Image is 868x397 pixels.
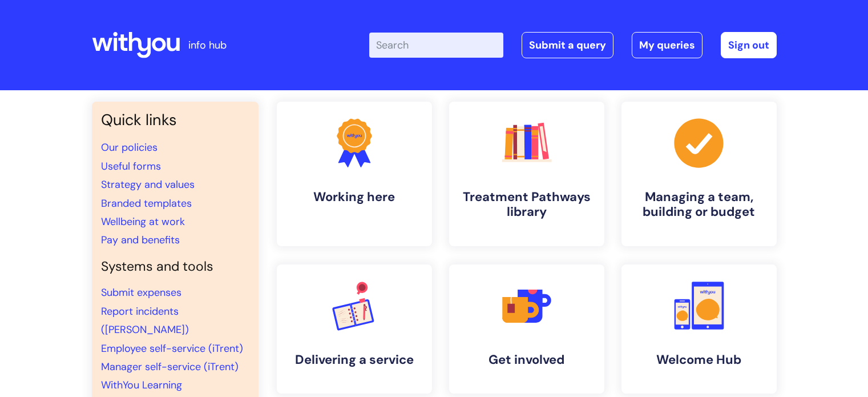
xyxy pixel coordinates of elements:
a: Submit a query [522,32,613,58]
a: Working here [277,102,432,246]
a: Branded templates [101,197,192,210]
a: Strategy and values [101,178,195,191]
p: info hub [188,36,227,54]
a: Get involved [449,264,604,394]
a: Employee self-service (iTrent) [101,342,243,355]
h4: Working here [286,190,423,204]
a: Submit expenses [101,286,181,299]
h4: Managing a team, building or budget [631,190,768,220]
input: Search [369,33,503,58]
a: My queries [632,32,703,58]
a: Sign out [721,32,777,58]
h3: Quick links [101,111,249,129]
a: Report incidents ([PERSON_NAME]) [101,304,189,336]
h4: Systems and tools [101,259,249,275]
h4: Delivering a service [286,352,423,367]
h4: Welcome Hub [631,352,768,367]
h4: Get involved [458,352,595,367]
a: Treatment Pathways library [449,102,604,246]
h4: Treatment Pathways library [458,190,595,220]
a: Useful forms [101,159,161,173]
a: Manager self-service (iTrent) [101,360,239,374]
a: Managing a team, building or budget [621,102,777,246]
div: | - [369,32,777,58]
a: Pay and benefits [101,233,180,247]
a: Delivering a service [277,264,432,394]
a: WithYou Learning [101,378,182,392]
a: Wellbeing at work [101,215,185,228]
a: Welcome Hub [621,264,777,394]
a: Our policies [101,141,158,154]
